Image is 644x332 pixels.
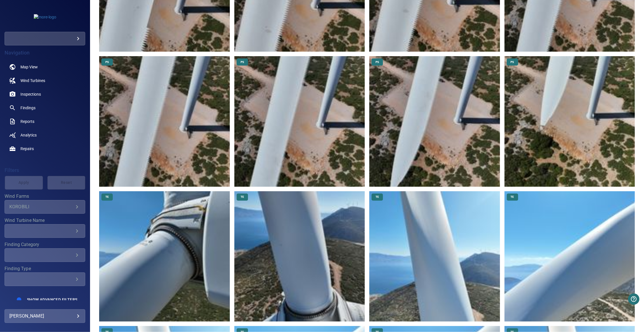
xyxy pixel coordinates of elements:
[20,146,34,152] span: Repairs
[5,60,85,74] a: map noActive
[5,101,85,115] a: findings noActive
[9,204,74,209] div: KOROBILI
[507,60,518,64] span: PS
[20,78,45,83] span: Wind Turbines
[5,32,85,45] div: more
[237,195,247,199] span: TE
[20,64,38,70] span: Map View
[5,115,85,128] a: reports noActive
[24,295,81,304] button: Show Advanced Filters
[102,60,112,64] span: PS
[5,50,85,56] h4: Navigation
[27,297,77,302] span: Show Advanced Filters
[5,74,85,87] a: windturbines noActive
[372,195,382,199] span: TE
[9,312,80,321] div: [PERSON_NAME]
[5,242,85,247] label: Finding Category
[5,200,85,214] div: Wind Farms
[5,167,85,173] h4: Filters
[237,60,247,64] span: PS
[20,119,34,124] span: Reports
[507,195,518,199] span: TE
[34,14,56,20] img: more-logo
[5,224,85,238] div: Wind Turbine Name
[20,91,41,97] span: Inspections
[5,266,85,271] label: Finding Type
[5,128,85,142] a: analytics noActive
[5,194,85,199] label: Wind Farms
[20,105,36,111] span: Findings
[5,218,85,223] label: Wind Turbine Name
[5,87,85,101] a: inspections noActive
[20,132,37,138] span: Analytics
[372,60,382,64] span: PS
[5,142,85,156] a: repairs noActive
[102,195,112,199] span: TE
[5,248,85,262] div: Finding Category
[5,272,85,286] div: Finding Type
